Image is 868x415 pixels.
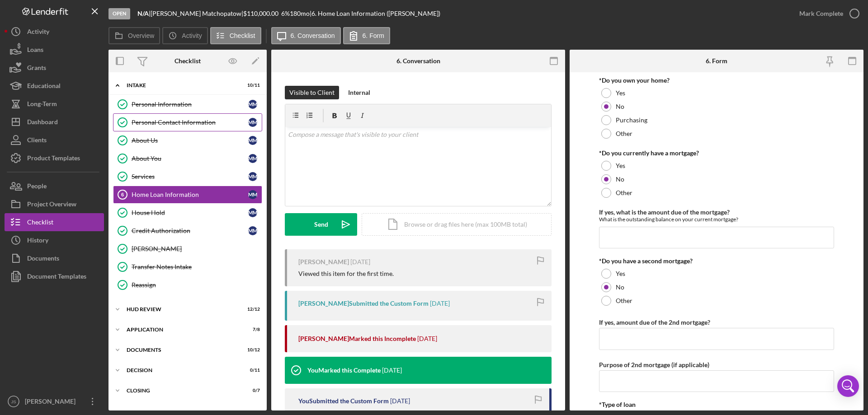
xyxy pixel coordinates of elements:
div: Mark Complete [799,5,843,23]
div: Intake [127,83,237,88]
button: Visible to Client [285,86,339,99]
button: Grants [5,59,104,77]
div: History [27,231,48,252]
div: M M [248,208,257,217]
time: 2025-08-22 17:34 [430,300,450,307]
button: Project Overview [5,195,104,213]
button: Checklist [210,27,261,44]
div: Send [314,213,328,236]
div: *Do you currently have a mortgage? [599,149,834,157]
time: 2025-08-22 17:42 [350,258,370,266]
label: 6. Conversation [291,32,335,39]
a: Credit AuthorizationMM [113,222,262,240]
div: Home Loan Information [132,191,248,198]
label: No [616,176,624,183]
a: Clients [5,131,104,149]
tspan: 6 [121,192,124,197]
div: [PERSON_NAME] [23,392,81,413]
text: JS [11,399,16,404]
div: 6. Form [706,57,727,65]
button: Mark Complete [790,5,863,23]
button: 6. Conversation [271,27,341,44]
div: 7 / 8 [244,327,260,332]
div: M M [248,172,257,181]
label: Other [616,189,632,196]
label: Purpose of 2nd mortgage (if applicable) [599,361,709,368]
div: *Do you have a second mortgage? [599,257,834,265]
label: Other [616,130,632,137]
div: Checklist [175,57,201,65]
div: About You [132,155,248,162]
a: 6Home Loan InformationMM [113,186,262,204]
div: Transfer Notes Intake [132,263,262,270]
div: HUD Review [127,307,237,312]
div: M M [248,118,257,127]
label: 6. Form [363,32,384,39]
div: [PERSON_NAME] Marked this Incomplete [298,335,416,342]
div: Credit Authorization [132,227,248,234]
label: If yes, amount due of the 2nd mortgage? [599,318,710,326]
button: Loans [5,41,104,59]
div: Checklist [27,213,53,233]
a: About YouMM [113,149,262,168]
div: [PERSON_NAME] [298,258,349,266]
button: History [5,231,104,249]
div: | [137,10,151,17]
button: Checklist [5,213,104,231]
div: Visible to Client [289,86,335,99]
button: Product Templates [5,149,104,167]
label: Yes [616,162,625,169]
div: M M [248,100,257,109]
time: 2025-04-24 18:56 [382,367,402,374]
div: Educational [27,77,61,97]
div: M M [248,154,257,163]
label: Purchasing [616,117,647,124]
div: Loans [27,41,43,61]
div: Documents [127,347,237,353]
div: You Marked this Complete [307,367,381,374]
button: Send [285,213,357,236]
div: What is the outstanding balance on your current mortgage? [599,216,834,223]
a: [PERSON_NAME] [113,240,262,258]
div: Clients [27,131,47,151]
div: 10 / 11 [244,83,260,88]
div: 0 / 11 [244,368,260,373]
div: About Us [132,137,248,144]
label: Activity [182,32,202,39]
button: JS[PERSON_NAME] [5,392,104,410]
a: Personal Contact InformationMM [113,113,262,131]
div: *Type of loan [599,401,834,408]
div: | 6. Home Loan Information ([PERSON_NAME]) [310,10,440,17]
div: Activity [27,23,49,43]
div: Reassign [132,281,262,289]
a: Documents [5,249,104,267]
div: People [27,177,47,197]
label: Yes [616,89,625,97]
time: 2025-08-22 17:33 [417,335,437,342]
div: Decision [127,368,237,373]
div: Personal Information [132,101,248,108]
div: Personal Contact Information [132,119,248,126]
label: If yes, what is the amount due of the mortgage? [599,208,730,216]
div: Open Intercom Messenger [837,375,859,397]
div: 6. Conversation [396,57,440,65]
label: No [616,284,624,291]
button: Document Templates [5,267,104,285]
b: N/A [137,9,149,17]
button: Long-Term [5,95,104,113]
a: Transfer Notes Intake [113,258,262,276]
a: Reassign [113,276,262,294]
button: People [5,177,104,195]
button: 6. Form [343,27,390,44]
div: Closing [127,388,237,393]
div: Long-Term [27,95,57,115]
div: Viewed this item for the first time. [298,270,394,277]
div: Product Templates [27,149,80,169]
